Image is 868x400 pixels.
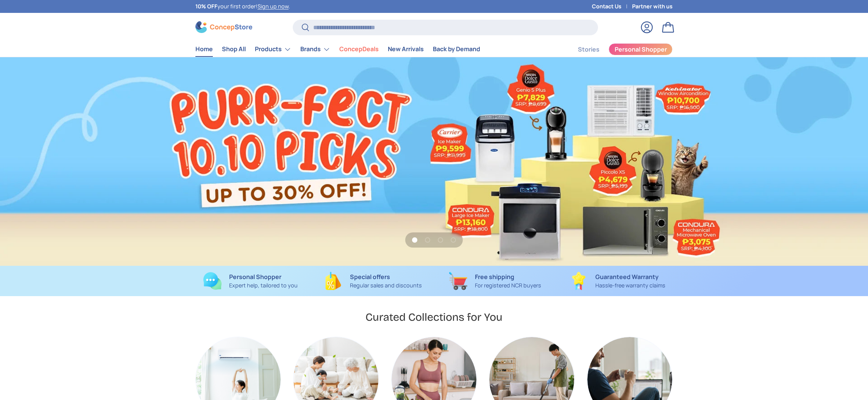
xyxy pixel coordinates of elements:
a: Special offers Regular sales and discounts [318,272,428,290]
a: Stories [578,42,599,57]
a: Partner with us [632,2,673,11]
a: Personal Shopper [609,43,673,55]
nav: Secondary [560,42,673,57]
p: Expert help, tailored to you [229,281,298,290]
summary: Brands [296,42,335,57]
span: Personal Shopper [615,46,667,52]
strong: Personal Shopper [229,273,281,281]
p: For registered NCR buyers [475,281,541,290]
p: your first order! . [195,2,290,11]
strong: Free shipping [475,273,514,281]
a: Brands [300,42,330,57]
a: Shop All [222,42,246,56]
img: ConcepStore [195,21,252,33]
a: Guaranteed Warranty Hassle-free warranty claims [562,272,673,290]
a: ConcepDeals [339,42,379,56]
a: Contact Us [592,2,632,11]
p: Regular sales and discounts [350,281,422,290]
summary: Products [250,42,296,57]
a: Back by Demand [433,42,480,56]
strong: Special offers [350,273,390,281]
a: Sign up now [258,3,289,10]
strong: 10% OFF [195,3,217,10]
strong: Guaranteed Warranty [595,273,659,281]
a: Home [195,42,213,56]
a: Free shipping For registered NCR buyers [440,272,550,290]
nav: Primary [195,42,480,57]
h2: Curated Collections for You [365,310,503,324]
a: Personal Shopper Expert help, tailored to you [195,272,306,290]
p: Hassle-free warranty claims [595,281,665,290]
a: Products [255,42,291,57]
a: New Arrivals [388,42,424,56]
